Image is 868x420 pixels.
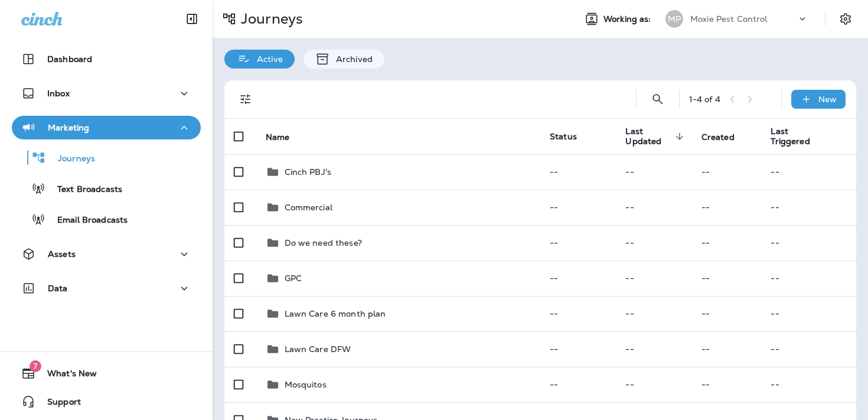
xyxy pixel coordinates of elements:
span: Created [701,132,735,142]
td: -- [692,261,762,296]
td: -- [692,154,762,190]
td: -- [616,296,691,331]
button: Assets [12,242,201,266]
p: Moxie Pest Control [690,14,768,24]
td: -- [761,225,856,261]
td: -- [616,261,691,296]
button: Support [12,390,201,414]
button: Data [12,276,201,300]
div: MP [665,10,683,28]
p: Active [251,54,283,64]
p: GPC [285,274,302,283]
td: -- [616,154,691,190]
p: Lawn Care 6 month plan [285,309,386,318]
td: -- [540,225,616,261]
p: Lawn Care DFW [285,344,351,354]
p: Dashboard [47,54,92,64]
td: -- [692,331,762,367]
td: -- [616,367,691,402]
td: -- [616,225,691,261]
td: -- [761,331,856,367]
td: -- [692,225,762,261]
button: Search Journeys [646,87,670,111]
td: -- [616,331,691,367]
button: Dashboard [12,47,201,71]
button: Text Broadcasts [12,176,201,201]
p: Journeys [236,10,303,28]
td: -- [761,154,856,190]
button: Marketing [12,116,201,139]
td: -- [692,367,762,402]
div: 1 - 4 of 4 [689,95,720,104]
span: Created [701,132,750,142]
span: Last Updated [625,126,687,146]
p: Cinch PBJ's [285,167,332,177]
button: Collapse Sidebar [175,7,208,31]
button: Filters [234,87,257,111]
td: -- [540,261,616,296]
td: -- [540,190,616,225]
p: Archived [330,54,373,64]
button: Email Broadcasts [12,207,201,232]
td: -- [540,331,616,367]
p: Commercial [285,203,332,212]
p: Assets [48,249,76,259]
p: Email Broadcasts [45,215,128,226]
span: Status [550,131,577,142]
td: -- [761,296,856,331]
span: What's New [35,369,97,383]
span: Name [266,132,290,142]
span: 7 [30,360,41,372]
td: -- [761,261,856,296]
span: Last Triggered [771,126,825,146]
p: Do we need these? [285,238,362,248]
span: Name [266,132,305,142]
button: 7What's New [12,362,201,385]
button: Journeys [12,145,201,170]
td: -- [692,296,762,331]
td: -- [540,367,616,402]
p: Text Broadcasts [45,184,122,196]
td: -- [761,367,856,402]
span: Last Triggered [771,126,810,146]
td: -- [540,296,616,331]
span: Working as: [603,14,654,24]
span: Last Updated [625,126,671,146]
span: Support [35,397,81,411]
td: -- [540,154,616,190]
button: Inbox [12,82,201,105]
p: Mosquitos [285,380,327,389]
button: Settings [835,8,856,30]
p: Inbox [47,89,70,98]
td: -- [761,190,856,225]
p: Marketing [48,123,89,132]
td: -- [692,190,762,225]
p: Journeys [46,154,95,165]
p: New [818,95,837,104]
td: -- [616,190,691,225]
p: Data [48,284,68,293]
